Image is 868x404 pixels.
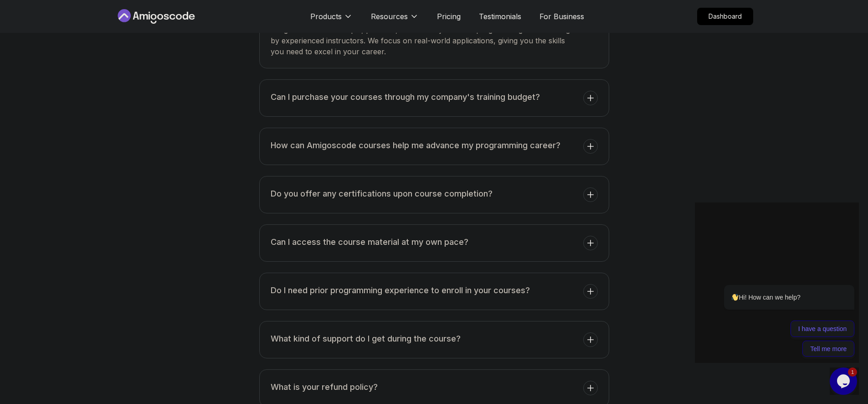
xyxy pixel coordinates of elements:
[437,11,461,22] a: Pricing
[259,224,609,262] button: Can I access the course material at my own pace?
[271,187,493,200] h3: Do you offer any certifications upon course completion?
[371,11,419,29] button: Resources
[271,381,378,394] h3: What is your refund policy?
[271,24,580,57] p: Amigoscode offers unique, practical, and industry-relevant programming courses taught by experien...
[310,11,342,22] p: Products
[371,11,408,22] p: Resources
[539,11,584,22] a: For Business
[271,91,540,104] h3: Can I purchase your courses through my company's training budget?
[479,11,521,22] a: Testimonials
[259,79,609,117] button: Can I purchase your courses through my company's training budget?
[695,202,859,363] iframe: chat widget
[271,236,468,249] h3: Can I access the course material at my own pace?
[259,273,609,310] button: Do I need prior programming experience to enroll in your courses?
[310,11,353,29] button: Products
[271,332,461,345] h3: What kind of support do I get during the course?
[259,176,609,213] button: Do you offer any certifications upon course completion?
[271,284,530,297] h3: Do I need prior programming experience to enroll in your courses?
[698,8,753,25] p: Dashboard
[259,128,609,165] button: How can Amigoscode courses help me advance my programming career?
[697,8,753,25] a: Dashboard
[259,321,609,358] button: What kind of support do I get during the course?
[830,368,859,395] iframe: chat widget
[271,139,560,152] h3: How can Amigoscode courses help me advance my programming career?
